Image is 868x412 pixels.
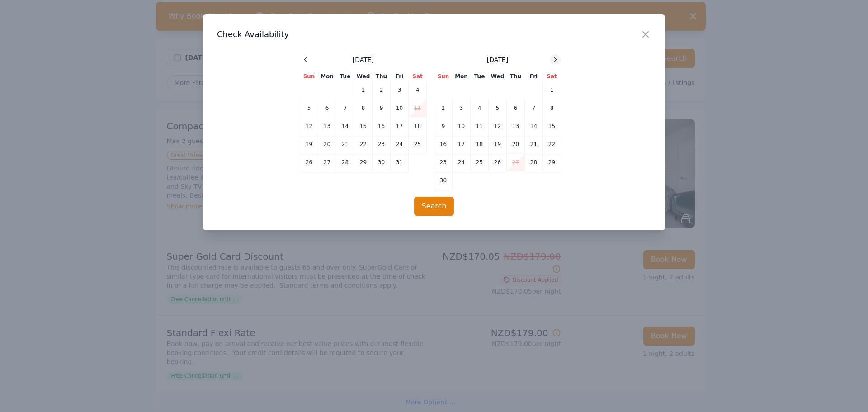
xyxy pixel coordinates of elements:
[525,99,543,117] td: 7
[525,135,543,153] td: 21
[318,72,336,81] th: Mon
[318,117,336,135] td: 13
[434,117,453,135] td: 9
[543,72,561,81] th: Sat
[507,117,525,135] td: 13
[300,135,318,153] td: 19
[471,135,489,153] td: 18
[336,72,354,81] th: Tue
[373,72,391,81] th: Thu
[453,72,471,81] th: Mon
[434,171,453,189] td: 30
[489,153,507,171] td: 26
[354,72,373,81] th: Wed
[434,135,453,153] td: 16
[507,72,525,81] th: Thu
[471,153,489,171] td: 25
[373,117,391,135] td: 16
[453,135,471,153] td: 17
[507,153,525,171] td: 27
[434,99,453,117] td: 2
[434,72,453,81] th: Sun
[354,117,373,135] td: 15
[409,81,427,99] td: 4
[525,72,543,81] th: Fri
[336,117,354,135] td: 14
[543,117,561,135] td: 15
[507,99,525,117] td: 6
[489,135,507,153] td: 19
[453,153,471,171] td: 24
[354,81,373,99] td: 1
[354,135,373,153] td: 22
[471,99,489,117] td: 4
[318,135,336,153] td: 20
[409,99,427,117] td: 11
[336,153,354,171] td: 28
[300,153,318,171] td: 26
[414,197,454,216] button: Search
[487,55,508,64] span: [DATE]
[471,72,489,81] th: Tue
[453,117,471,135] td: 10
[373,99,391,117] td: 9
[409,72,427,81] th: Sat
[489,117,507,135] td: 12
[543,99,561,117] td: 8
[543,135,561,153] td: 22
[543,81,561,99] td: 1
[409,135,427,153] td: 25
[409,117,427,135] td: 18
[373,81,391,99] td: 2
[391,153,409,171] td: 31
[453,99,471,117] td: 3
[354,99,373,117] td: 8
[489,72,507,81] th: Wed
[489,99,507,117] td: 5
[373,135,391,153] td: 23
[353,55,374,64] span: [DATE]
[507,135,525,153] td: 20
[300,99,318,117] td: 5
[471,117,489,135] td: 11
[391,72,409,81] th: Fri
[336,99,354,117] td: 7
[336,135,354,153] td: 21
[318,99,336,117] td: 6
[300,117,318,135] td: 12
[300,72,318,81] th: Sun
[373,153,391,171] td: 30
[318,153,336,171] td: 27
[434,153,453,171] td: 23
[391,81,409,99] td: 3
[525,117,543,135] td: 14
[391,135,409,153] td: 24
[543,153,561,171] td: 29
[391,117,409,135] td: 17
[354,153,373,171] td: 29
[391,99,409,117] td: 10
[525,153,543,171] td: 28
[217,29,651,40] h3: Check Availability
